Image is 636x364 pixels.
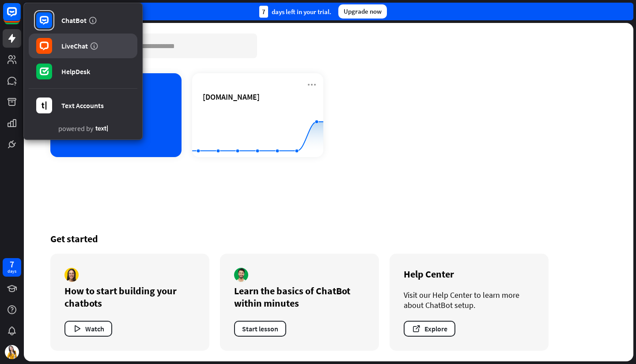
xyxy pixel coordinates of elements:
[234,268,248,282] img: author
[404,268,534,280] div: Help Center
[64,285,195,309] div: How to start building your chatbots
[10,260,14,268] div: 7
[234,285,365,309] div: Learn the basics of ChatBot within minutes
[259,6,331,18] div: days left in your trial.
[64,321,112,337] button: Watch
[338,4,387,19] div: Upgrade now
[64,268,79,282] img: author
[50,233,607,245] div: Get started
[8,268,16,274] div: days
[234,321,286,337] button: Start lesson
[203,92,260,102] span: softtake.net
[404,321,455,337] button: Explore
[7,4,34,30] button: Open LiveChat chat widget
[3,258,21,277] a: 7 days
[259,6,268,18] div: 7
[404,290,534,310] div: Visit our Help Center to learn more about ChatBot setup.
